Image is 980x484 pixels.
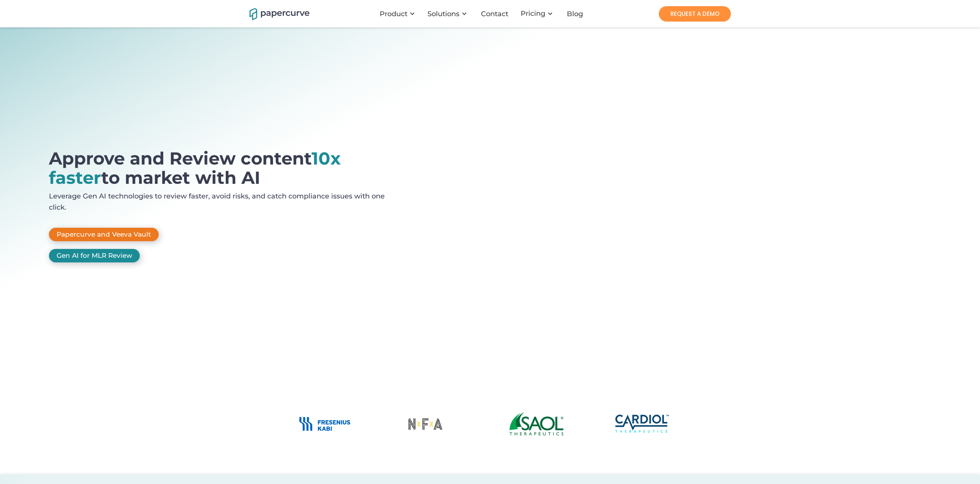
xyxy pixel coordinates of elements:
h1: Approve and Review content to market with AI [49,149,395,187]
div: Product [375,2,423,25]
div: Blog [567,10,583,18]
div: Solutions [423,2,475,25]
a: open lightbox [49,145,395,228]
div: Solutions [427,10,459,18]
img: No Fixed Address Logo [404,411,447,436]
a: Papercurve and Veeva Vault [49,228,159,241]
img: Fresenius Kabi Logo [298,416,352,432]
a: home [250,7,300,20]
div: Contact [481,10,508,18]
div: Pricing [516,2,561,25]
img: Saol Therapeutics Logo [509,412,563,435]
a: Blog [561,10,591,18]
span: 10x faster [49,148,341,188]
a: Contact [475,10,516,18]
a: REQUEST A DEMO [659,6,731,22]
a: Gen AI for MLR Review [49,249,140,262]
p: Leverage Gen AI technologies to review faster, avoid risks, and catch compliance issues with one ... [49,191,395,213]
div: Product [380,10,407,18]
img: Cardiol Therapeutics Logo [615,415,669,433]
a: Pricing [521,10,545,17]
